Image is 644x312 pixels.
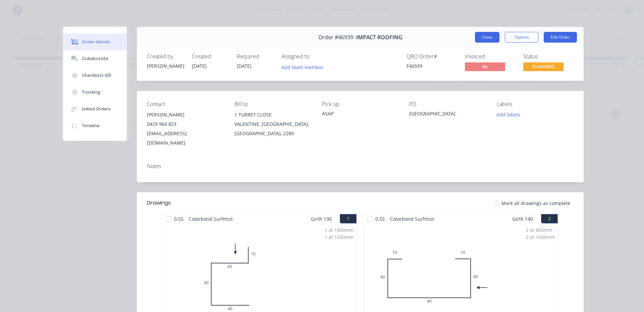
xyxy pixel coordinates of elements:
button: 2 [541,214,558,223]
div: F46939 [407,62,457,69]
span: [DATE] [237,63,252,69]
div: Invoiced [465,53,515,60]
div: Required [237,53,274,60]
div: [EMAIL_ADDRESS][DOMAIN_NAME] [147,129,224,148]
div: ASAP [322,110,399,117]
button: FLASHINGS [523,62,563,72]
span: [DATE] [192,63,207,69]
div: [GEOGRAPHIC_DATA] [409,110,486,119]
span: Mark all drawings as complete [501,200,570,207]
div: 1 TURRET CLOSE [234,110,311,119]
div: Notes [147,163,574,169]
span: Order #46939 - [318,34,356,41]
div: 0429 964 823 [147,119,224,129]
button: Edit Order [544,32,577,43]
button: 1 [340,214,357,223]
div: Labels [497,101,574,107]
div: 2 at 1600mm [526,233,555,241]
div: QBO Order # [407,53,457,60]
span: 0.55 [373,214,387,224]
div: 2 at 800mm [526,226,555,233]
span: Girth 140 [512,214,533,224]
div: 1 at 1400mm [325,226,354,233]
div: [PERSON_NAME] [147,62,184,69]
div: VALENTINE, [GEOGRAPHIC_DATA], [GEOGRAPHIC_DATA], 2280 [234,119,311,138]
button: Tracking [63,84,127,101]
div: [PERSON_NAME]0429 964 823[EMAIL_ADDRESS][DOMAIN_NAME] [147,110,224,148]
div: Created by [147,53,184,60]
button: Add team member [282,62,327,71]
button: Checklists 0/0 [63,67,127,84]
div: Assigned to [282,53,349,60]
span: Colorbond Surfmist [387,214,437,224]
div: Order details [82,39,110,45]
div: Created [192,53,229,60]
div: 1 at 1000mm [325,233,354,241]
div: Collaborate [82,56,108,62]
button: Close [475,32,499,43]
div: Status [523,53,574,60]
button: Options [505,32,538,43]
span: FLASHINGS [523,62,563,71]
button: Linked Orders [63,101,127,117]
button: Add labels [493,110,524,119]
div: Bill to [234,101,311,107]
div: Contact [147,101,224,107]
div: Timeline [82,123,100,129]
div: 1 TURRET CLOSEVALENTINE, [GEOGRAPHIC_DATA], [GEOGRAPHIC_DATA], 2280 [234,110,311,138]
span: IMPACT ROOFING [356,34,402,41]
button: Collaborate [63,50,127,67]
span: Girth 130 [311,214,332,224]
button: Add team member [278,62,327,71]
div: Linked Orders [82,106,111,112]
div: Checklists 0/0 [82,72,111,79]
span: 0.55 [171,214,186,224]
div: Tracking [82,89,100,95]
div: [PERSON_NAME] [147,110,224,119]
span: Colorbond Surfmist [186,214,235,224]
div: Drawings [147,199,171,207]
button: Order details [63,34,127,50]
div: Pick up [322,101,399,107]
span: No [465,62,505,71]
div: PO [409,101,486,107]
button: Timeline [63,117,127,134]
